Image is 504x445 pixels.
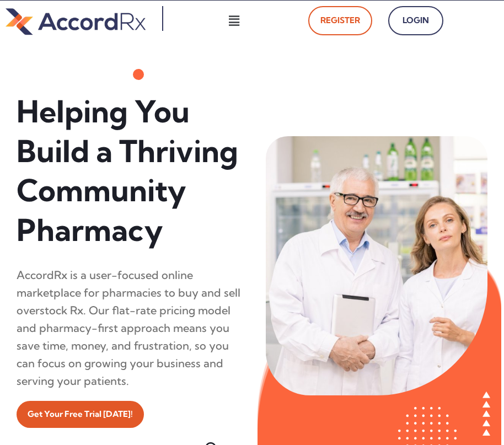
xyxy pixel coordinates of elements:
h1: Helping You Build a Thriving Community Pharmacy [17,92,244,250]
a: Get Your Free Trial [DATE]! [17,401,144,428]
a: Login [388,6,443,35]
span: Register [320,13,360,29]
img: default-logo [6,6,146,37]
a: Register [308,6,372,35]
span: Login [400,13,431,29]
div: AccordRx is a user-focused online marketplace for pharmacies to buy and sell overstock Rx. Our fl... [17,266,244,390]
span: Get Your Free Trial [DATE]! [28,406,133,422]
